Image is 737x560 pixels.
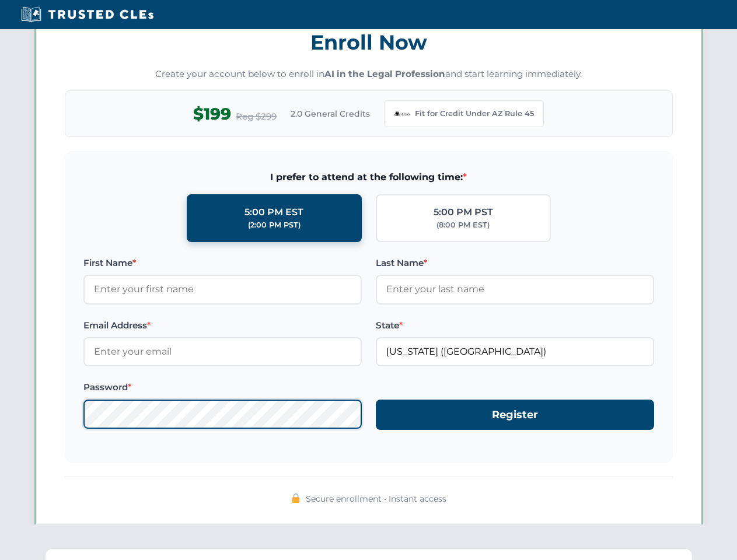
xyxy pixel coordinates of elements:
p: Create your account below to enroll in and start learning immediately. [65,68,673,81]
img: 🔒 [291,494,301,503]
span: Reg $299 [236,110,277,124]
span: Fit for Credit Under AZ Rule 45 [415,108,534,120]
label: Last Name [376,256,654,270]
label: State [376,318,654,332]
input: Arizona (AZ) [376,337,654,366]
div: (8:00 PM EST) [436,219,490,231]
strong: AI in the Legal Profession [324,68,445,79]
button: Register [376,400,654,430]
span: $199 [193,101,231,127]
h3: Enroll Now [65,24,673,61]
label: Password [83,380,362,394]
span: I prefer to attend at the following time: [83,170,654,185]
img: Arizona Bar [394,106,410,122]
label: First Name [83,256,362,270]
input: Enter your last name [376,275,654,304]
span: 2.0 General Credits [291,107,370,120]
label: Email Address [83,318,362,332]
div: 5:00 PM EST [244,205,303,220]
input: Enter your email [83,337,362,366]
div: 5:00 PM PST [434,205,493,220]
input: Enter your first name [83,275,362,304]
div: (2:00 PM PST) [248,219,301,231]
img: Trusted CLEs [18,6,157,23]
span: Secure enrollment • Instant access [306,492,446,505]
